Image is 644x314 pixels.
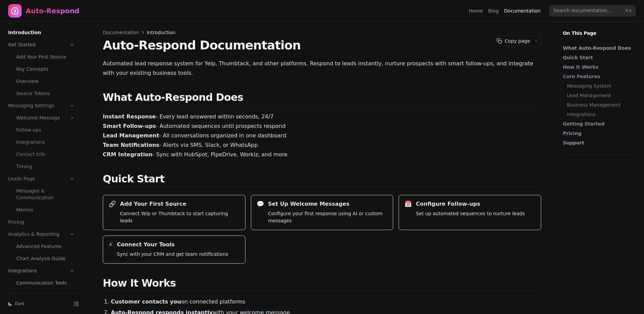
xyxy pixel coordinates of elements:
[103,277,541,291] h2: How It Works
[72,299,81,309] button: Collapse sidebar
[488,7,499,14] a: Blog
[404,201,412,207] div: 📅
[469,7,483,14] a: Home
[251,195,393,230] a: 💬Set Up Welcome MessagesConfigure your first response using AI or custom messages
[103,39,541,52] h1: Auto-Respond Documentation
[147,29,175,36] span: Introduction
[504,7,541,14] a: Documentation
[563,54,635,61] a: Quick Start
[5,265,78,276] a: Integrations
[14,125,78,135] a: Follow-ups
[120,210,240,224] p: Connect Yelp or Thumbtack to start capturing leads
[103,113,156,120] strong: Instant Response
[103,112,541,159] p: - Every lead answered within seconds, 24/7 - Automated sequences until prospects respond - All co...
[103,29,139,36] span: Documentation
[567,111,635,118] a: Integrations
[567,92,635,99] a: Lead Management
[563,73,635,80] a: Core Features
[103,142,159,148] strong: Team Notifications
[14,185,78,203] a: Messages & Communication
[5,299,69,309] button: Dark
[103,235,245,264] a: ⚡Connect Your ToolsSync with your CRM and get team notifications
[5,39,78,50] a: Get Started
[117,251,240,258] p: Sync with your CRM and get team notifications
[563,120,635,127] a: Getting Started
[557,22,644,37] p: On This Page
[109,201,116,207] div: 🔗
[5,229,78,240] a: Analytics & Reporting
[567,83,635,89] a: Messaging System
[399,195,541,230] a: 📅Configure Follow-upsSet up automated sequences to nurture leads
[563,45,635,51] a: What Auto-Respond Does
[14,277,78,288] a: Communication Tools
[26,6,79,16] div: Auto-Respond
[14,51,78,62] a: Add Your First Source
[416,210,535,217] p: Set up automated sequences to nurture leads
[268,210,388,224] p: Configure your first response using AI or custom messages
[103,173,541,187] h2: Quick Start
[120,201,186,207] h3: Add Your First Source
[5,173,78,184] a: Leads Page
[268,201,350,207] h3: Set Up Welcome Messages
[103,123,156,129] strong: Smart Follow-ups
[103,132,159,139] strong: Lead Management
[103,151,152,158] strong: CRM Integration
[14,241,78,252] a: Advanced Features
[14,290,78,300] a: CRM Systems
[14,76,78,87] a: Overview
[257,201,264,207] div: 💬
[549,5,636,17] input: Search documentation…
[14,149,78,160] a: Contact Info
[103,195,245,230] a: 🔗Add Your First SourceConnect Yelp or Thumbtack to start capturing leads
[14,204,78,215] a: Memos
[103,91,541,105] h2: What Auto-Respond Does
[563,139,635,146] a: Support
[117,241,175,248] h3: Connect Your Tools
[14,64,78,74] a: Key Concepts
[14,88,78,99] a: Source Tokens
[563,130,635,137] a: Pricing
[567,102,635,108] a: Business Management
[5,100,78,111] a: Messaging Settings
[109,241,113,248] div: ⚡
[563,64,635,70] a: How It Works
[103,59,541,78] p: Automated lead response system for Yelp, Thumbtack, and other platforms. Respond to leads instant...
[5,27,78,38] a: Introduction
[5,217,78,227] a: Pricing
[14,137,78,148] a: Integrations
[111,298,181,305] strong: Customer contacts you
[494,36,531,46] button: Copy page
[111,298,541,306] li: on connected platforms
[14,253,78,264] a: Chart Analysis Guide
[14,161,78,172] a: Timing
[8,4,79,18] a: Home page
[14,112,78,123] a: Welcome Message
[416,201,480,207] h3: Configure Follow-ups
